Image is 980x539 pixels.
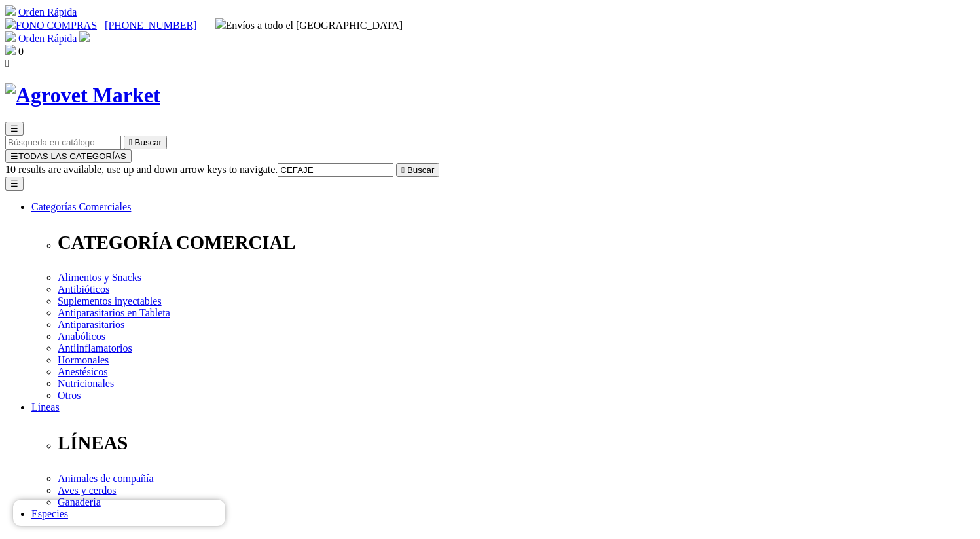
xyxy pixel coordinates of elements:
[278,163,393,177] input: Buscar
[105,20,196,31] a: [PHONE_NUMBER]
[5,177,24,191] button: ☰
[58,319,124,330] a: Antiparasitarios
[5,149,132,163] button: ☰TODAS LAS CATEGORÍAS
[5,122,24,136] button: ☰
[5,164,278,175] span: 10 results are available, use up and down arrow keys to navigate.
[58,432,975,454] p: LÍNEAS
[58,473,154,484] a: Animales de compañía
[407,165,434,175] span: Buscar
[13,500,225,526] iframe: Brevo live chat
[215,20,403,31] span: Envíos a todo el [GEOGRAPHIC_DATA]
[31,201,131,212] a: Categorías Comerciales
[58,485,116,496] a: Aves y cerdos
[58,354,109,365] a: Hormonales
[5,20,97,31] a: FONO COMPRAS
[58,272,141,283] a: Alimentos y Snacks
[5,45,16,55] img: shopping-bag.svg
[5,83,160,107] img: Agrovet Market
[401,165,405,175] i: 
[58,284,109,295] a: Antibióticos
[215,18,226,29] img: delivery-truck.svg
[5,31,16,42] img: shopping-cart.svg
[396,163,439,177] button:  Buscar
[10,124,18,134] span: ☰
[18,7,77,18] a: Orden Rápida
[5,136,121,149] input: Buscar
[58,378,114,389] a: Nutricionales
[124,136,167,149] button:  Buscar
[5,58,9,69] i: 
[5,5,16,16] img: shopping-cart.svg
[10,151,18,161] span: ☰
[58,390,81,401] a: Otros
[129,138,132,147] i: 
[79,31,90,42] img: user.svg
[58,307,170,318] a: Antiparasitarios en Tableta
[58,343,132,354] a: Antiinflamatorios
[79,33,90,44] a: Acceda a su cuenta de cliente
[58,232,975,253] p: CATEGORÍA COMERCIAL
[58,366,107,377] a: Anestésicos
[31,401,60,413] a: Líneas
[58,331,105,342] a: Anabólicos
[58,496,101,508] a: Ganadería
[58,295,162,307] a: Suplementos inyectables
[5,18,16,29] img: phone.svg
[18,33,77,44] a: Orden Rápida
[18,46,24,57] span: 0
[135,138,162,147] span: Buscar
